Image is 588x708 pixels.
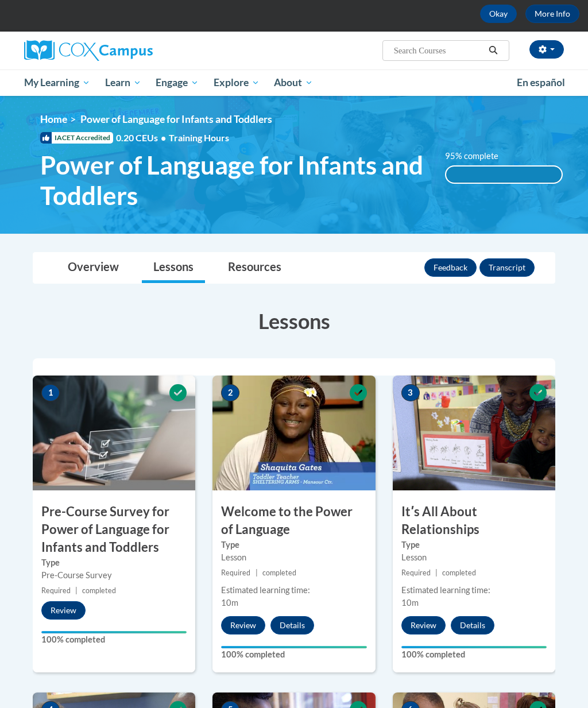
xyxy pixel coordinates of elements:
a: More Info [525,5,579,23]
span: Explore [214,76,260,90]
span: completed [262,568,296,577]
h3: Pre-Course Survey for Power of Language for Infants and Toddlers [33,503,195,556]
button: Okay [480,5,517,23]
span: | [435,568,438,577]
span: IACET Accredited [40,132,113,144]
h3: Lessons [33,307,555,335]
label: 100% completed [41,633,187,646]
button: Transcript [479,258,535,277]
span: Learn [105,76,141,90]
div: Main menu [16,69,572,96]
div: Lesson [401,551,547,564]
img: Course Image [393,376,555,490]
button: Details [270,616,314,635]
span: Power of Language for Infants and Toddlers [40,150,428,211]
img: Course Image [212,376,375,490]
label: Type [41,556,187,569]
span: Required [41,586,71,595]
img: Course Image [33,376,195,490]
div: Your progress [401,646,547,648]
img: Cox Campus [24,40,153,61]
a: En español [509,71,572,95]
span: Required [401,568,431,577]
span: 0.20 CEUs [116,131,169,144]
div: Pre-Course Survey [41,569,187,582]
div: Estimated learning time: [221,584,366,597]
span: 1 [41,384,60,401]
a: My Learning [17,69,98,96]
label: 100% completed [221,648,366,661]
a: Cox Campus [24,40,192,61]
h3: Itʹs All About Relationships [393,503,555,539]
button: Feedback [424,258,477,277]
button: Account Settings [529,40,564,59]
a: Lessons [142,253,205,283]
span: 10m [401,598,419,608]
span: completed [442,568,476,577]
a: About [267,69,321,96]
button: Search [485,44,502,57]
div: Estimated learning time: [401,584,547,597]
button: Review [401,616,446,635]
div: 100% [446,167,562,183]
span: En español [517,76,565,88]
span: | [256,568,258,577]
span: 3 [401,384,420,401]
button: Review [41,601,86,620]
a: Overview [56,253,130,283]
div: Your progress [41,631,187,633]
a: Engage [148,69,206,96]
input: Search Courses [393,44,485,57]
span: Training Hours [169,132,229,143]
div: Your progress [221,646,366,648]
span: completed [82,586,116,595]
span: 2 [221,384,239,401]
span: Required [221,568,250,577]
div: Lesson [221,551,366,564]
button: Review [221,616,265,635]
span: Power of Language for Infants and Toddlers [80,113,272,125]
a: Resources [216,253,293,283]
span: My Learning [24,76,90,90]
span: 10m [221,598,238,608]
span: • [161,132,166,143]
a: Explore [206,69,267,96]
span: Engage [156,76,199,90]
label: 100% completed [401,648,547,661]
a: Home [40,113,67,125]
label: Type [221,539,366,551]
label: Type [401,539,547,551]
a: Learn [98,69,149,96]
span: | [75,586,78,595]
button: Details [451,616,494,635]
span: About [274,76,313,90]
h3: Welcome to the Power of Language [212,503,375,539]
label: 95% complete [445,150,511,163]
